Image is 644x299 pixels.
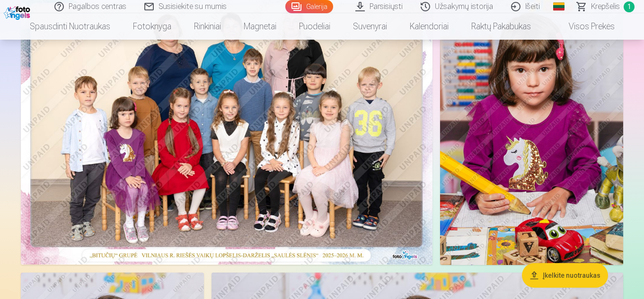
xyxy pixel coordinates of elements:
a: Visos prekės [542,13,626,40]
a: Suvenyrai [342,13,398,40]
a: Spausdinti nuotraukas [18,13,122,40]
span: Krepšelis [591,1,620,12]
img: /fa2 [4,4,33,20]
a: Magnetai [232,13,288,40]
span: 1 [624,1,635,12]
a: Rinkiniai [183,13,232,40]
a: Puodeliai [288,13,342,40]
button: Įkelkite nuotraukas [522,263,608,288]
a: Raktų pakabukas [460,13,542,40]
a: Kalendoriai [398,13,460,40]
a: Fotoknyga [122,13,183,40]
